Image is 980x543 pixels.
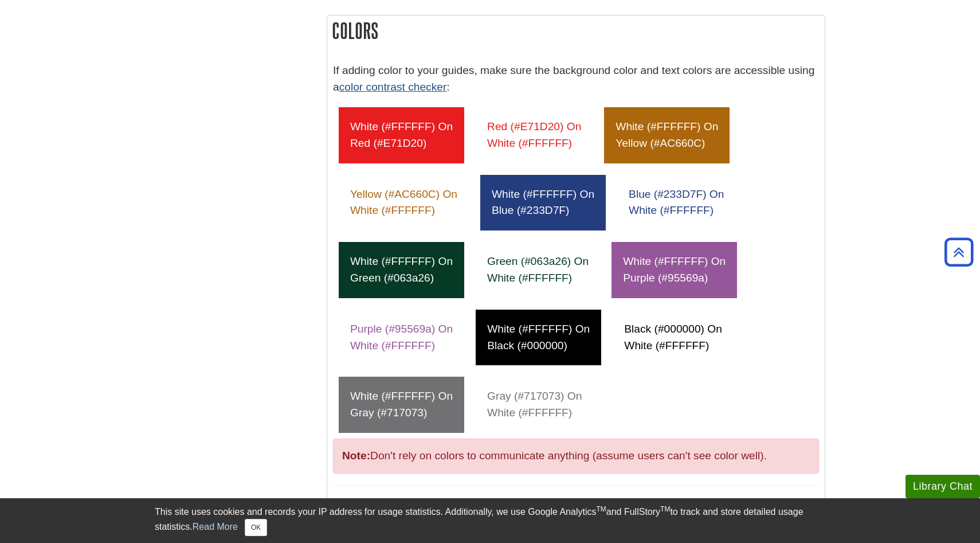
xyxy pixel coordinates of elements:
[342,450,370,462] strong: Note:
[617,175,735,231] div: blue (#233D7F) on white (#FFFFFF)
[193,522,238,532] a: Read More
[339,242,464,298] div: white (#FFFFFF) on green (#063a26)
[476,107,593,163] div: red (#E71D20) on white (#FFFFFF)
[245,519,267,536] button: Close
[333,439,819,474] p: Don't rely on colors to communicate anything (assume users can't see color well).
[604,107,730,163] div: white (#FFFFFF) on yellow (#AC660C)
[476,310,601,366] div: white (#FFFFFF) on black (#000000)
[333,62,819,96] p: If adding color to your guides, make sure the background color and text colors are accessible usi...
[339,175,469,231] div: yellow (#AC660C) on white (#FFFFFF)
[480,175,606,231] div: white (#FFFFFF) on blue (#233D7F)
[660,505,670,513] sup: TM
[339,377,464,433] div: white (#FFFFFF) on gray (#717073)
[339,81,447,93] a: color contrast checker
[596,505,606,513] sup: TM
[339,310,464,366] div: purple (#95569a) on white (#FFFFFF)
[327,15,825,46] h2: Colors
[613,310,734,366] div: black (#000000) on white (#FFFFFF)
[155,505,825,536] div: This site uses cookies and records your IP address for usage statistics. Additionally, we use Goo...
[476,377,593,433] div: gray (#717073) on white (#FFFFFF)
[905,475,980,498] button: Library Chat
[611,242,737,298] div: white (#FFFFFF) on purple (#95569a)
[339,107,464,163] div: white (#FFFFFF) on red (#E71D20)
[940,244,977,260] a: Back to Top
[476,242,600,298] div: green (#063a26) on white (#FFFFFF)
